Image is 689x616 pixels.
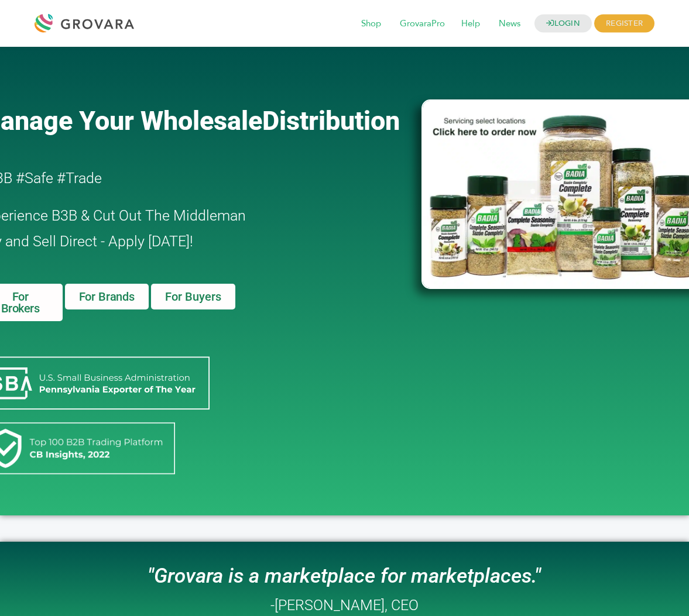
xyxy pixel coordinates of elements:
[392,13,453,35] span: GrovaraPro
[453,18,488,30] a: Help
[594,15,654,33] span: REGISTER
[453,13,488,35] span: Help
[79,291,135,302] span: For Brands
[151,284,235,309] a: For Buyers
[270,598,419,612] h2: -[PERSON_NAME], CEO
[534,15,592,33] a: LOGIN
[392,18,453,30] a: GrovaraPro
[353,18,389,30] a: Shop
[65,284,149,309] a: For Brands
[262,105,400,136] span: Distribution
[165,291,221,302] span: For Buyers
[353,13,389,35] span: Shop
[148,564,541,588] i: "Grovara is a marketplace for marketplaces."
[491,13,529,35] span: News
[491,18,529,30] a: News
